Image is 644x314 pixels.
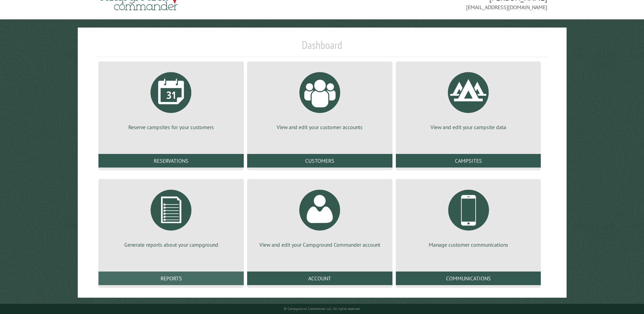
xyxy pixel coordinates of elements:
h1: Dashboard [97,38,547,57]
a: View and edit your Campground Commander account [255,185,384,248]
a: View and edit your campsite data [404,67,533,131]
p: Manage customer communications [404,241,533,248]
p: View and edit your customer accounts [255,123,384,131]
a: Communications [396,272,541,285]
p: View and edit your Campground Commander account [255,241,384,248]
p: View and edit your campsite data [404,123,533,131]
a: Customers [247,154,392,168]
a: Reports [98,272,244,285]
a: Generate reports about your campground [107,185,236,248]
a: Campsites [396,154,541,168]
p: Reserve campsites for your customers [107,123,236,131]
small: © Campground Commander LLC. All rights reserved. [284,307,361,311]
a: View and edit your customer accounts [255,67,384,131]
a: Account [247,272,392,285]
a: Reservations [98,154,244,168]
a: Manage customer communications [404,185,533,248]
a: Reserve campsites for your customers [107,67,236,131]
p: Generate reports about your campground [107,241,236,248]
